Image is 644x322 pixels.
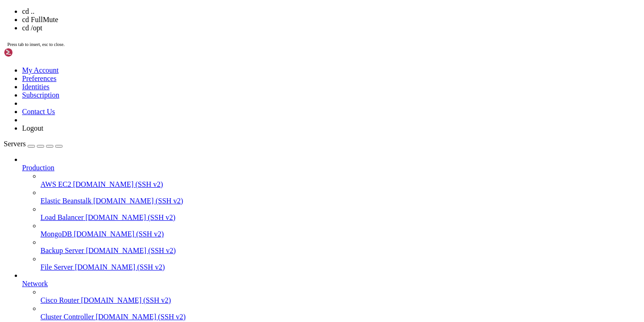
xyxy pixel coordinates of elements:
[40,313,94,321] span: Cluster Controller
[4,34,525,42] x-row: check.py clean_domains.txt domains.txt sites.txt
[4,103,525,111] x-row: root@vm3218422:/opt# rm check.py
[162,65,177,73] span: venv
[40,263,640,271] a: File Server [DOMAIN_NAME] (SSH v2)
[4,196,525,204] x-row: [detached from 3414506.checkgit]
[4,140,26,148] span: Servers
[7,42,64,47] span: Press tab to insert, esc to close.
[4,11,525,19] x-row: Last login: [DATE] from [TECHNICAL_ID]
[22,91,59,99] a: Subscription
[74,230,164,238] span: [DOMAIN_NAME] (SSH v2)
[40,313,640,321] a: Cluster Controller [DOMAIN_NAME] (SSH v2)
[4,140,63,148] a: Servers
[40,305,640,321] li: Cluster Controller [DOMAIN_NAME] (SSH v2)
[22,7,640,16] li: cd ..
[40,238,640,255] li: Backup Server [DOMAIN_NAME] (SSH v2)
[4,142,525,150] x-row: There are screens on:
[40,180,640,189] a: AWS EC2 [DOMAIN_NAME] (SSH v2)
[40,263,73,271] span: File Server
[22,280,48,287] span: Network
[96,313,186,321] span: [DOMAIN_NAME] (SSH v2)
[22,24,640,32] li: cd /opt
[4,203,525,211] x-row: root@vm3218422:/opt# screen -r services
[93,197,184,205] span: [DOMAIN_NAME] (SSH v2)
[40,197,640,205] a: Elastic Beanstalk [DOMAIN_NAME] (SSH v2)
[4,188,525,196] x-row: root@vm3218422:/opt# screen -r checkgit
[22,155,640,271] li: Production
[40,230,640,238] a: MongoDB [DOMAIN_NAME] (SSH v2)
[40,213,84,221] span: Load Balancer
[4,157,525,165] x-row: 3414140.3414033.gits_scan ([DATE] 11:43:54 PM) (Detached)
[22,75,57,82] a: Preferences
[40,296,640,305] a: Cisco Router [DOMAIN_NAME] (SSH v2)
[4,180,525,188] x-row: 4 Sockets in /run/screen/S-root.
[4,126,525,134] x-row: [detached from 3414506.checkgit]
[4,42,525,50] x-row: root@vm3218422:/opt# cd FullMute
[4,250,525,258] x-row: root@vm3218422:/opt# cd
[4,19,525,27] x-row: root@vm3218422:~# cd /opt
[22,164,640,172] a: Production
[22,83,50,91] a: Identities
[40,205,640,222] li: Load Balancer [DOMAIN_NAME] (SSH v2)
[33,34,44,42] span: cky
[217,34,236,42] span: tools
[40,172,640,189] li: AWS EC2 [DOMAIN_NAME] (SSH v2)
[40,222,640,238] li: MongoDB [DOMAIN_NAME] (SSH v2)
[4,88,525,96] x-row: root@vm3218422:/opt# ls
[40,255,640,271] li: File Server [DOMAIN_NAME] (SSH v2)
[4,219,525,227] x-row: root@vm3218422:/opt# screen -r checkgit
[4,57,33,65] span: FullMute
[4,80,525,88] x-row: root@vm3218422:/opt/FullMute# cd ..
[22,271,640,321] li: Network
[81,296,171,304] span: [DOMAIN_NAME] (SSH v2)
[22,280,640,288] a: Network
[40,247,84,254] span: Backup Server
[4,50,525,57] x-row: root@vm3218422:/opt/FullMute# ls
[4,65,525,73] x-row: fullmute_results.db host.txt mywpscan.py wp.txt
[258,96,276,103] span: tools
[4,27,525,34] x-row: root@vm3218422:/opt# ls
[40,296,79,304] span: Cisco Router
[22,66,59,74] a: My Account
[40,189,640,205] li: Elastic Beanstalk [DOMAIN_NAME] (SSH v2)
[4,96,525,103] x-row: check.py clean_domains.txt domains.txt hosts.txt sites.txt
[4,149,525,157] x-row: 3414506.checkgit ([DATE] 11:53:49 PM) (Detached)
[86,213,176,221] span: [DOMAIN_NAME] (SSH v2)
[22,124,43,132] a: Logout
[22,108,55,115] a: Contact Us
[4,57,525,65] x-row: hosts.txt main.py requirements.txt wordpress_plugins_results.json
[4,211,525,219] x-row: [detached from [DOMAIN_NAME]]
[22,164,54,172] span: Production
[4,234,525,242] x-row: root@vm3218422:/opt# screen -r checkgit
[40,213,640,222] a: Load Balancer [DOMAIN_NAME] (SSH v2)
[75,263,165,271] span: [DOMAIN_NAME] (SSH v2)
[73,180,163,188] span: [DOMAIN_NAME] (SSH v2)
[40,197,92,205] span: Elastic Beanstalk
[86,247,176,254] span: [DOMAIN_NAME] (SSH v2)
[4,226,525,234] x-row: [detached from 3414506.checkgit]
[4,242,525,250] x-row: [detached from 3414506.checkgit]
[4,172,525,180] x-row: [DOMAIN_NAME] ([DATE] 11:50:35 AM) (Detached)
[4,165,525,173] x-row: 3414033.gits_scan ([DATE] 11:39:52 PM) (Detached)
[4,48,57,57] img: Shellngn
[40,288,640,305] li: Cisco Router [DOMAIN_NAME] (SSH v2)
[4,111,525,119] x-row: root@vm3218422:/opt# nano check.py
[40,180,71,188] span: AWS EC2
[22,16,640,24] li: cd FullMute
[33,96,44,103] span: cky
[155,34,184,42] span: FullMute
[40,247,640,255] a: Backup Server [DOMAIN_NAME] (SSH v2)
[155,96,184,103] span: FullMute
[4,119,525,127] x-row: root@vm3218422:/opt# screen -S checkgit
[40,230,72,238] span: MongoDB
[4,73,525,80] x-row: root@vm3218422:/opt/FullMute# cp hosts.txt /opt
[4,134,525,142] x-row: root@vm3218422:/opt# screen -ls
[97,250,101,258] div: (24, 32)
